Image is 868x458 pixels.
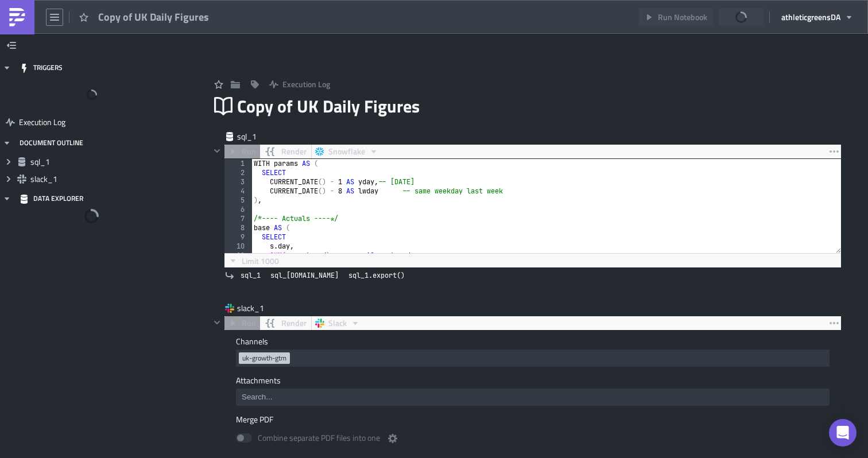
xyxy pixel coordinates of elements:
[348,270,405,281] span: sql_1.export()
[30,157,180,167] span: sql_1
[328,145,365,158] span: Snowflake
[263,75,336,93] button: Execution Log
[224,205,252,214] div: 6
[224,251,252,260] div: 11
[239,391,826,403] input: Search...
[281,145,307,158] span: Render
[236,414,830,425] label: Merge PDF
[639,8,713,26] button: Run Notebook
[237,131,283,142] span: sql_1
[781,11,840,23] span: athleticgreens DA
[328,316,347,330] span: Slack
[719,8,764,26] button: Share
[242,316,256,330] span: Run
[658,11,707,23] span: Run Notebook
[20,133,83,153] div: DOCUMENT OUTLINE
[98,10,210,24] span: Copy of UK Daily Figures
[224,223,252,232] div: 8
[345,270,408,281] a: sql_1.export()
[224,316,260,330] button: Run
[241,270,261,281] span: sql_1
[311,316,364,330] button: Slack
[210,144,224,158] button: Hide content
[776,8,859,26] button: athleticgreensDA
[829,419,857,447] div: Open Intercom Messenger
[20,188,83,209] div: DATA EXPLORER
[224,214,252,223] div: 7
[20,57,63,78] div: TRIGGERS
[237,302,283,314] span: slack_1
[224,187,252,196] div: 4
[242,354,286,363] span: uk-growth-gtm
[224,242,252,251] div: 10
[311,145,382,158] button: Snowflake
[236,432,400,446] label: Combine separate PDF files into one
[237,95,421,117] span: Copy of UK Daily Figures
[259,316,312,330] button: Render
[224,196,252,205] div: 5
[19,112,65,133] span: Execution Log
[259,145,312,158] button: Render
[8,8,26,26] img: PushMetrics
[267,270,342,281] a: sql_[DOMAIN_NAME]
[237,270,264,281] a: sql_1
[30,174,180,184] span: slack_1
[224,145,260,158] button: Run
[236,336,830,347] label: Channels
[242,255,279,267] span: Limit 1000
[224,177,252,187] div: 3
[210,316,224,329] button: Hide content
[386,432,400,445] button: Combine separate PDF files into one
[242,145,256,158] span: Run
[224,232,252,242] div: 9
[270,270,339,281] span: sql_[DOMAIN_NAME]
[282,78,330,90] span: Execution Log
[224,168,252,177] div: 2
[224,159,252,168] div: 1
[281,316,307,330] span: Render
[224,254,283,267] button: Limit 1000
[236,375,830,386] label: Attachments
